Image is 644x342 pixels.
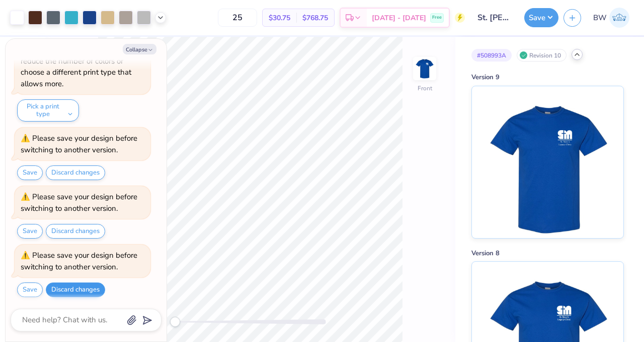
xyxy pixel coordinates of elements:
[17,99,79,122] button: Pick a print type
[471,49,512,62] div: # 508993A
[21,33,142,89] div: Standard screen print supports a maximum of 8 colors. To continue, reduce the number of colors or...
[218,9,257,27] input: – –
[609,8,629,28] img: Brooke Williams
[432,14,442,21] span: Free
[17,282,43,297] button: Save
[589,8,634,28] a: BW
[470,8,519,28] input: Untitled Design
[517,49,567,62] div: Revision 10
[46,224,105,239] button: Discard changes
[485,86,610,238] img: Version 9
[46,165,105,180] button: Discard changes
[21,192,137,213] div: Please save your design before switching to another version.
[17,224,43,239] button: Save
[170,317,180,327] div: Accessibility label
[418,84,432,93] div: Front
[593,12,607,24] span: BW
[269,13,290,23] span: $30.75
[415,59,435,79] img: Front
[46,282,105,297] button: Discard changes
[372,13,426,23] span: [DATE] - [DATE]
[17,165,43,180] button: Save
[471,249,624,259] div: Version 8
[302,13,328,23] span: $768.75
[123,44,156,54] button: Collapse
[21,133,137,155] div: Please save your design before switching to another version.
[524,8,558,27] button: Save
[21,250,137,272] div: Please save your design before switching to another version.
[471,73,624,83] div: Version 9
